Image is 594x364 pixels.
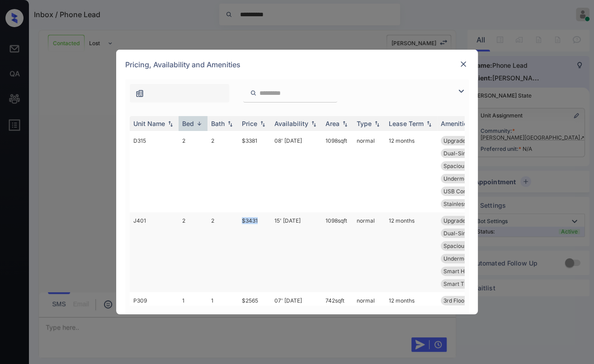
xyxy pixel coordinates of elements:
[226,121,235,127] img: sorting
[357,120,372,127] div: Type
[443,230,490,237] span: Dual-Sink Maste...
[443,163,485,169] span: Spacious Closet
[271,292,322,347] td: 07' [DATE]
[238,292,271,347] td: $2565
[130,132,179,212] td: D315
[133,120,165,127] div: Unit Name
[325,120,339,127] div: Area
[250,89,257,97] img: icon-zuma
[372,121,382,127] img: sorting
[443,175,488,182] span: Undermount Sink
[130,212,179,292] td: J401
[340,121,349,127] img: sorting
[424,121,434,127] img: sorting
[443,268,490,275] span: Smart Home Lock
[135,89,144,98] img: icon-zuma
[322,132,353,212] td: 1098 sqft
[271,212,322,292] td: 15' [DATE]
[385,292,437,347] td: 12 months
[207,132,238,212] td: 2
[166,121,175,127] img: sorting
[443,297,467,304] span: 3rd Floor
[443,255,488,262] span: Undermount Sink
[456,86,467,97] img: icon-zuma
[179,132,207,212] td: 2
[443,150,490,157] span: Dual-Sink Maste...
[238,212,271,292] td: $3431
[443,188,491,195] span: USB Compatible ...
[258,121,267,127] img: sorting
[443,137,481,144] span: Upgrades: 2x2
[322,212,353,292] td: 1098 sqft
[443,201,485,207] span: Stainless Steel...
[353,292,385,347] td: normal
[179,292,207,347] td: 1
[385,132,437,212] td: 12 months
[182,120,194,127] div: Bed
[443,280,493,287] span: Smart Thermosta...
[130,292,179,347] td: P309
[309,121,318,127] img: sorting
[207,292,238,347] td: 1
[116,50,478,79] div: Pricing, Availability and Amenities
[443,243,485,249] span: Spacious Closet
[322,292,353,347] td: 742 sqft
[353,132,385,212] td: normal
[443,217,481,224] span: Upgrades: 2x2
[179,212,207,292] td: 2
[271,132,322,212] td: 08' [DATE]
[211,120,225,127] div: Bath
[195,120,204,127] img: sorting
[207,212,238,292] td: 2
[353,212,385,292] td: normal
[441,120,471,127] div: Amenities
[385,212,437,292] td: 12 months
[459,60,468,69] img: close
[238,132,271,212] td: $3381
[274,120,308,127] div: Availability
[389,120,424,127] div: Lease Term
[242,120,257,127] div: Price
